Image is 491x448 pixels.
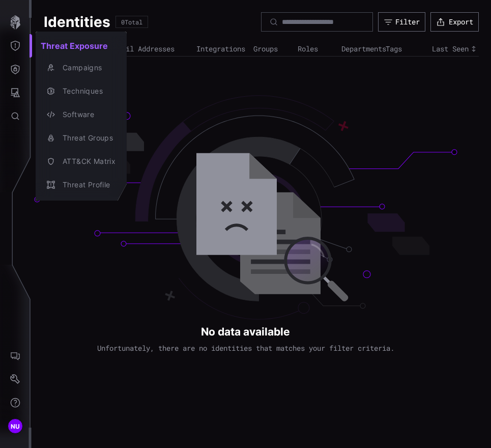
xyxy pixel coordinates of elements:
[36,173,127,197] button: Threat Profile
[36,56,127,79] button: Campaigns
[57,108,115,121] div: Software
[36,126,127,150] button: Threat Groups
[36,79,127,103] button: Techniques
[36,103,127,126] button: Software
[57,179,115,191] div: Threat Profile
[57,132,115,145] div: Threat Groups
[36,36,127,56] h2: Threat Exposure
[57,85,115,98] div: Techniques
[57,62,115,74] div: Campaigns
[36,150,127,173] button: ATT&CK Matrix
[57,155,115,168] div: ATT&CK Matrix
